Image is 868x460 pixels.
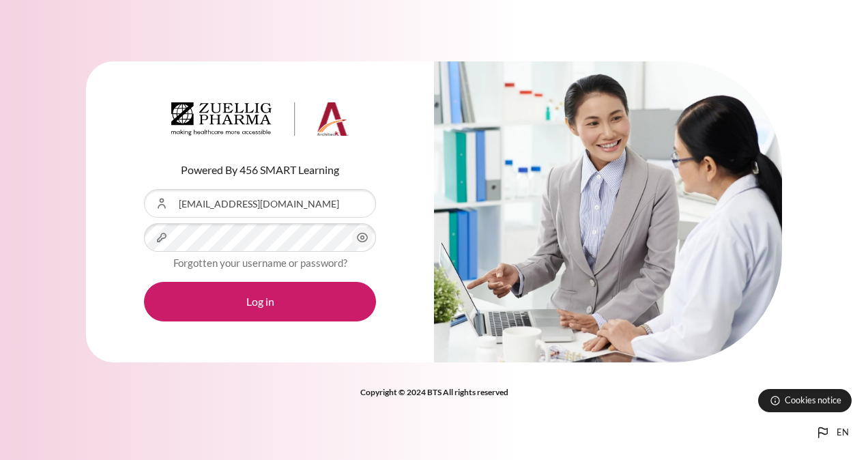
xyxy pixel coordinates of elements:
strong: Copyright © 2024 BTS All rights reserved [360,387,508,397]
img: Architeck [171,102,349,136]
input: Username or Email Address [144,189,376,218]
button: Log in [144,282,376,321]
a: Architeck [171,102,349,142]
p: Powered By 456 SMART Learning [144,162,376,178]
span: Cookies notice [785,394,841,407]
button: Cookies notice [758,389,852,412]
a: Forgotten your username or password? [173,257,347,269]
span: en [837,426,849,440]
button: Languages [809,419,854,446]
